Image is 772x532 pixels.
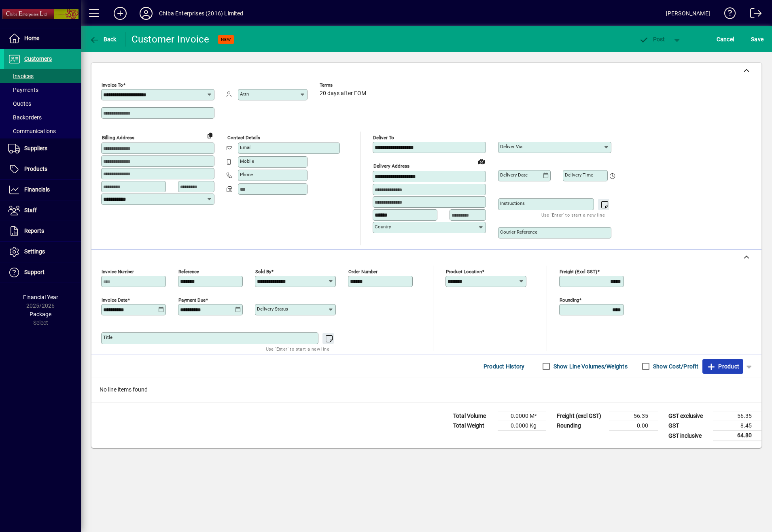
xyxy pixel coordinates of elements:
span: NEW [221,37,231,42]
span: Staff [24,207,37,213]
mat-hint: Use 'Enter' to start a new line [541,210,605,219]
td: GST [664,421,713,431]
span: Back [89,36,117,43]
button: Cancel [715,32,736,47]
mat-label: Product location [446,269,482,275]
a: View on map [475,155,488,168]
mat-label: Delivery status [257,306,288,312]
span: Communications [8,128,56,134]
a: Support [4,262,81,283]
button: Profile [133,6,159,21]
button: Save [749,32,766,47]
span: Backorders [8,114,42,121]
mat-label: Invoice To [102,82,123,88]
mat-label: Order number [348,269,378,275]
a: Settings [4,242,81,262]
app-page-header-button: Back [81,32,125,47]
mat-label: Delivery date [500,172,528,178]
mat-hint: Use 'Enter' to start a new line [266,344,329,353]
td: 56.35 [609,411,658,421]
mat-label: Country [375,224,391,230]
a: Home [4,28,81,49]
a: Quotes [4,97,81,111]
span: Suppliers [24,145,47,151]
td: 64.80 [713,431,761,441]
mat-label: Mobile [240,158,254,164]
a: Financials [4,180,81,200]
a: Logout [744,2,762,28]
td: Total Weight [449,421,498,431]
td: GST inclusive [664,431,713,441]
span: Quotes [8,100,31,107]
mat-label: Instructions [500,200,525,206]
a: Knowledge Base [718,2,736,28]
td: 8.45 [713,421,761,431]
td: 56.35 [713,411,761,421]
span: Customers [24,55,52,62]
mat-label: Attn [240,91,249,97]
button: Product History [480,359,528,374]
mat-label: Payment due [178,297,206,303]
mat-label: Phone [240,172,253,177]
span: Product [706,360,739,373]
span: Financials [24,186,50,193]
span: Invoices [8,73,34,79]
a: Staff [4,200,81,221]
span: Settings [24,248,45,255]
mat-label: Courier Reference [500,229,537,235]
a: Payments [4,83,81,97]
span: Home [24,35,39,41]
span: Cancel [717,33,734,46]
span: S [751,36,754,43]
button: Add [107,6,133,21]
a: Communications [4,124,81,138]
a: Reports [4,221,81,241]
td: 0.0000 M³ [498,411,546,421]
label: Show Cost/Profit [651,362,698,370]
mat-label: Freight (excl GST) [560,269,597,275]
span: Package [30,311,51,317]
td: 0.0000 Kg [498,421,546,431]
span: ave [751,33,764,46]
mat-label: Deliver via [500,144,522,149]
mat-label: Title [103,334,112,340]
div: [PERSON_NAME] [666,7,710,20]
div: Chiba Enterprises (2016) Limited [159,7,244,20]
td: GST exclusive [664,411,713,421]
span: Support [24,269,45,275]
mat-label: Email [240,145,252,150]
mat-label: Reference [178,269,199,275]
mat-label: Deliver To [373,135,394,140]
a: Suppliers [4,138,81,159]
button: Product [702,359,743,374]
mat-label: Invoice number [102,269,134,275]
td: Freight (excl GST) [553,411,609,421]
mat-label: Sold by [255,269,271,275]
button: Back [87,32,119,47]
mat-label: Invoice date [102,297,127,303]
mat-label: Rounding [560,297,579,303]
a: Products [4,159,81,179]
td: Total Volume [449,411,498,421]
span: Product History [484,360,525,373]
span: Products [24,166,47,172]
div: No line items found [91,377,761,402]
button: Copy to Delivery address [204,129,216,142]
span: Financial Year [23,294,58,300]
span: Terms [320,83,368,88]
span: Payments [8,87,38,93]
div: Customer Invoice [131,33,210,46]
td: Rounding [553,421,609,431]
td: 0.00 [609,421,658,431]
span: 20 days after EOM [320,90,366,97]
label: Show Line Volumes/Weights [552,362,628,370]
a: Backorders [4,111,81,124]
span: ost [639,36,665,43]
span: Reports [24,228,44,234]
a: Invoices [4,69,81,83]
mat-label: Delivery time [565,172,593,178]
button: Post [635,32,669,47]
span: P [653,36,657,43]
